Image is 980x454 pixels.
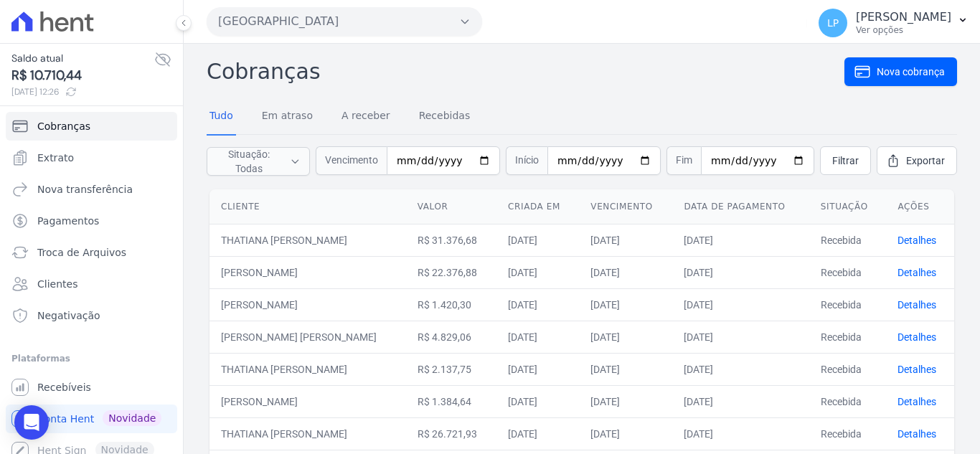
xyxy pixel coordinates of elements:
[37,151,74,165] span: Extrato
[809,417,887,450] td: Recebida
[672,189,809,224] th: Data de pagamento
[809,385,887,417] td: Recebida
[406,321,496,353] td: R$ 4.829,06
[37,412,94,426] span: Conta Hent
[209,353,406,385] td: THATIANA [PERSON_NAME]
[496,417,579,450] td: [DATE]
[6,270,177,298] a: Clientes
[209,288,406,321] td: [PERSON_NAME]
[207,98,236,136] a: Tudo
[897,428,936,440] a: Detalhes
[406,385,496,417] td: R$ 1.384,64
[6,238,177,267] a: Troca de Arquivos
[406,288,496,321] td: R$ 1.420,30
[897,331,936,343] a: Detalhes
[579,353,672,385] td: [DATE]
[6,405,177,433] a: Conta Hent Novidade
[406,256,496,288] td: R$ 22.376,88
[672,224,809,256] td: [DATE]
[496,288,579,321] td: [DATE]
[11,350,171,367] div: Plataformas
[579,288,672,321] td: [DATE]
[209,189,406,224] th: Cliente
[672,288,809,321] td: [DATE]
[579,189,672,224] th: Vencimento
[6,143,177,172] a: Extrato
[6,207,177,235] a: Pagamentos
[6,373,177,402] a: Recebíveis
[496,385,579,417] td: [DATE]
[897,299,936,311] a: Detalhes
[672,417,809,450] td: [DATE]
[672,353,809,385] td: [DATE]
[209,256,406,288] td: [PERSON_NAME]
[11,66,154,85] span: R$ 10.710,44
[406,353,496,385] td: R$ 2.137,75
[207,147,310,176] button: Situação: Todas
[496,321,579,353] td: [DATE]
[672,256,809,288] td: [DATE]
[856,24,951,36] p: Ver opções
[832,153,859,168] span: Filtrar
[37,277,77,291] span: Clientes
[506,146,547,175] span: Início
[11,51,154,66] span: Saldo atual
[579,224,672,256] td: [DATE]
[406,224,496,256] td: R$ 31.376,68
[11,85,154,98] span: [DATE] 12:26
[809,224,887,256] td: Recebida
[209,321,406,353] td: [PERSON_NAME] [PERSON_NAME]
[820,146,871,175] a: Filtrar
[6,175,177,204] a: Nova transferência
[496,224,579,256] td: [DATE]
[579,417,672,450] td: [DATE]
[877,146,957,175] a: Exportar
[496,189,579,224] th: Criada em
[37,380,91,394] span: Recebíveis
[207,55,844,88] h2: Cobranças
[209,385,406,417] td: [PERSON_NAME]
[827,18,839,28] span: LP
[579,385,672,417] td: [DATE]
[14,405,49,440] div: Open Intercom Messenger
[496,353,579,385] td: [DATE]
[809,189,887,224] th: Situação
[209,417,406,450] td: THATIANA [PERSON_NAME]
[416,98,473,136] a: Recebidas
[897,396,936,407] a: Detalhes
[259,98,316,136] a: Em atraso
[672,321,809,353] td: [DATE]
[339,98,393,136] a: A receber
[877,65,945,79] span: Nova cobrança
[37,119,90,133] span: Cobranças
[103,410,161,426] span: Novidade
[897,364,936,375] a: Detalhes
[316,146,387,175] span: Vencimento
[6,112,177,141] a: Cobranças
[406,417,496,450] td: R$ 26.721,93
[579,256,672,288] td: [DATE]
[216,147,281,176] span: Situação: Todas
[809,353,887,385] td: Recebida
[579,321,672,353] td: [DATE]
[809,288,887,321] td: Recebida
[207,7,482,36] button: [GEOGRAPHIC_DATA]
[809,256,887,288] td: Recebida
[844,57,957,86] a: Nova cobrança
[666,146,701,175] span: Fim
[886,189,954,224] th: Ações
[37,308,100,323] span: Negativação
[807,3,980,43] button: LP [PERSON_NAME] Ver opções
[37,214,99,228] span: Pagamentos
[906,153,945,168] span: Exportar
[897,267,936,278] a: Detalhes
[897,235,936,246] a: Detalhes
[856,10,951,24] p: [PERSON_NAME]
[496,256,579,288] td: [DATE]
[37,182,133,197] span: Nova transferência
[6,301,177,330] a: Negativação
[809,321,887,353] td: Recebida
[406,189,496,224] th: Valor
[672,385,809,417] td: [DATE]
[37,245,126,260] span: Troca de Arquivos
